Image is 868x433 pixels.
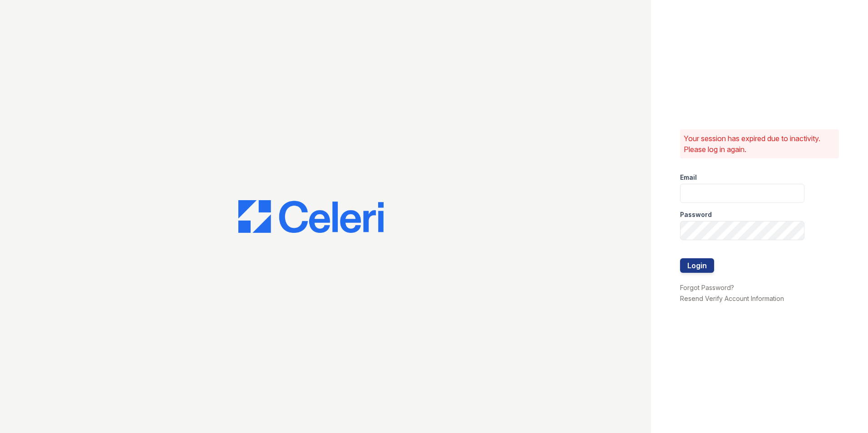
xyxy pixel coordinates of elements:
[684,133,835,155] p: Your session has expired due to inactivity. Please log in again.
[680,173,697,182] label: Email
[680,284,734,291] a: Forgot Password?
[680,258,714,273] button: Login
[680,210,712,219] label: Password
[238,200,384,233] img: CE_Logo_Blue-a8612792a0a2168367f1c8372b55b34899dd931a85d93a1a3d3e32e68fde9ad4.png
[680,295,784,302] a: Resend Verify Account Information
